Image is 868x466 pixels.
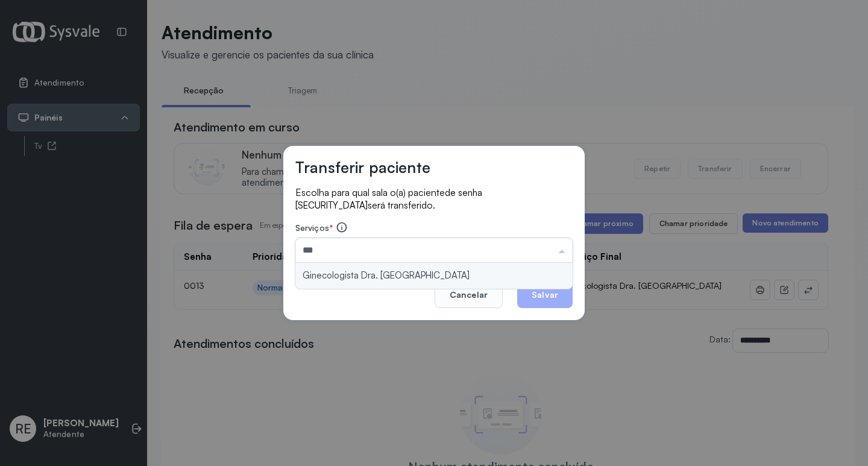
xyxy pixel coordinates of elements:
h3: Transferir paciente [295,158,430,177]
li: Ginecologista Dra. [GEOGRAPHIC_DATA] [295,263,573,289]
span: de senha [SECURITY_DATA] [295,187,482,211]
button: Cancelar [435,282,503,308]
span: Serviços [295,222,329,233]
p: Escolha para qual sala o(a) paciente será transferido. [295,186,573,212]
button: Salvar [517,282,573,308]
